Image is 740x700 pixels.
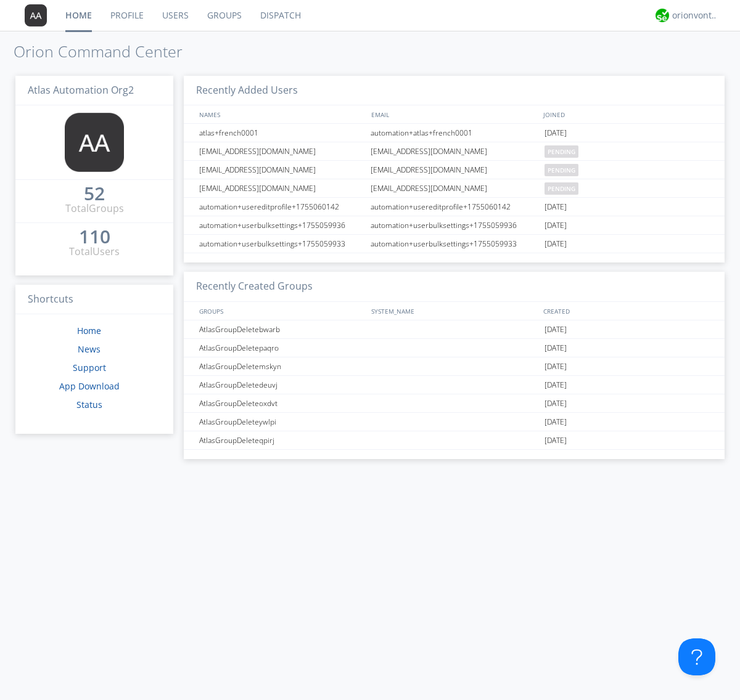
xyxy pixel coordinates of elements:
[545,124,567,142] span: [DATE]
[59,380,120,392] a: App Download
[184,413,725,431] a: AtlasGroupDeleteywlpi[DATE]
[368,235,541,253] div: automation+userbulksettings+1755059933
[65,201,124,216] div: Total Groups
[678,638,715,675] iframe: Toggle Customer Support
[196,431,367,449] div: AtlasGroupDeleteqpirj
[545,339,567,357] span: [DATE]
[196,357,367,375] div: AtlasGroupDeletemskyn
[184,216,725,235] a: automation+userbulksettings+1755059936automation+userbulksettings+1755059936[DATE]
[196,161,367,179] div: [EMAIL_ADDRESS][DOMAIN_NAME]
[545,413,567,431] span: [DATE]
[368,179,541,197] div: [EMAIL_ADDRESS][DOMAIN_NAME]
[79,230,110,243] div: 110
[79,230,110,245] a: 110
[65,113,124,172] img: 373638.png
[184,198,725,216] a: automation+usereditprofile+1755060142automation+usereditprofile+1755060142[DATE]
[196,413,367,431] div: AtlasGroupDeleteywlpi
[545,235,567,253] span: [DATE]
[184,161,725,179] a: [EMAIL_ADDRESS][DOMAIN_NAME][EMAIL_ADDRESS][DOMAIN_NAME]pending
[545,198,567,216] span: [DATE]
[540,105,713,123] div: JOINED
[184,179,725,198] a: [EMAIL_ADDRESS][DOMAIN_NAME][EMAIL_ADDRESS][DOMAIN_NAME]pending
[545,431,567,450] span: [DATE]
[545,376,567,394] span: [DATE]
[184,357,725,376] a: AtlasGroupDeletemskyn[DATE]
[368,124,541,142] div: automation+atlas+french0001
[184,339,725,357] a: AtlasGroupDeletepaqro[DATE]
[545,320,567,339] span: [DATE]
[368,302,540,320] div: SYSTEM_NAME
[184,431,725,450] a: AtlasGroupDeleteqpirj[DATE]
[184,124,725,142] a: atlas+french0001automation+atlas+french0001[DATE]
[184,376,725,394] a: AtlasGroupDeletedeuvj[DATE]
[545,357,567,376] span: [DATE]
[545,182,578,195] span: pending
[76,399,102,410] a: Status
[656,9,669,22] img: 29d36aed6fa347d5a1537e7736e6aa13
[15,285,173,315] h3: Shortcuts
[78,343,101,355] a: News
[184,320,725,339] a: AtlasGroupDeletebwarb[DATE]
[196,216,367,234] div: automation+userbulksettings+1755059936
[196,235,367,253] div: automation+userbulksettings+1755059933
[184,76,725,106] h3: Recently Added Users
[84,187,105,201] a: 52
[73,362,106,373] a: Support
[77,325,101,336] a: Home
[368,142,541,160] div: [EMAIL_ADDRESS][DOMAIN_NAME]
[196,394,367,412] div: AtlasGroupDeleteoxdvt
[540,302,713,320] div: CREATED
[184,272,725,302] h3: Recently Created Groups
[368,198,541,216] div: automation+usereditprofile+1755060142
[28,83,134,97] span: Atlas Automation Org2
[196,179,367,197] div: [EMAIL_ADDRESS][DOMAIN_NAME]
[196,320,367,338] div: AtlasGroupDeletebwarb
[545,145,578,158] span: pending
[545,164,578,176] span: pending
[545,394,567,413] span: [DATE]
[196,339,367,357] div: AtlasGroupDeletepaqro
[196,124,367,142] div: atlas+french0001
[196,302,365,320] div: GROUPS
[184,235,725,253] a: automation+userbulksettings+1755059933automation+userbulksettings+1755059933[DATE]
[672,9,718,22] div: orionvontas+atlas+automation+org2
[184,394,725,413] a: AtlasGroupDeleteoxdvt[DATE]
[368,105,540,123] div: EMAIL
[368,161,541,179] div: [EMAIL_ADDRESS][DOMAIN_NAME]
[545,216,567,235] span: [DATE]
[25,4,47,26] img: 373638.png
[368,216,541,234] div: automation+userbulksettings+1755059936
[69,245,120,259] div: Total Users
[196,142,367,160] div: [EMAIL_ADDRESS][DOMAIN_NAME]
[196,198,367,216] div: automation+usereditprofile+1755060142
[196,376,367,394] div: AtlasGroupDeletedeuvj
[84,187,105,200] div: 52
[184,142,725,161] a: [EMAIL_ADDRESS][DOMAIN_NAME][EMAIL_ADDRESS][DOMAIN_NAME]pending
[196,105,365,123] div: NAMES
